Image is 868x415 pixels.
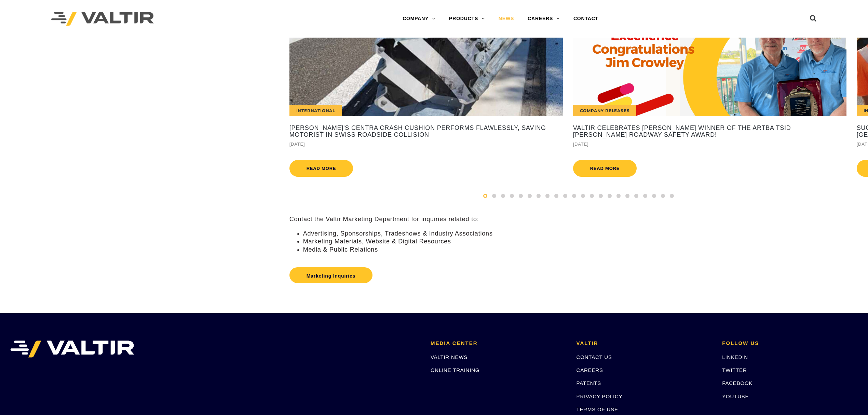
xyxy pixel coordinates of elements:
[289,215,868,223] p: Contact the Valtir Marketing Department for inquiries related to:
[289,140,563,148] div: [DATE]
[303,246,868,254] li: Media & Public Relations
[722,393,749,399] a: YOUTUBE
[577,367,603,373] a: CAREERS
[10,340,134,358] img: VALTIR
[577,393,623,399] a: PRIVACY POLICY
[289,105,342,116] div: International
[573,38,846,116] a: Company Releases
[577,340,712,346] h2: VALTIR
[722,367,747,373] a: TWITTER
[722,340,858,346] h2: FOLLOW US
[577,406,618,412] a: TERMS OF USE
[51,12,154,26] img: Valtir
[431,340,566,346] h2: MEDIA CENTER
[303,238,868,245] li: Marketing Materials, Website & Digital Resources
[289,38,563,116] a: International
[577,380,601,386] a: PATENTS
[573,160,637,177] a: Read more
[492,12,521,26] a: NEWS
[303,230,868,238] li: Advertising, Sponsorships, Tradeshows & Industry Associations
[567,12,605,26] a: CONTACT
[722,380,752,386] a: FACEBOOK
[521,12,567,26] a: CAREERS
[396,12,442,26] a: COMPANY
[289,267,373,283] a: Marketing Inquiries
[289,125,563,138] a: [PERSON_NAME]'s CENTRA Crash Cushion Performs Flawlessly, Saving Motorist in Swiss Roadside Colli...
[573,125,846,138] a: Valtir Celebrates [PERSON_NAME] Winner of the ARTBA TSID [PERSON_NAME] Roadway Safety Award!
[431,367,479,373] a: ONLINE TRAINING
[722,354,748,360] a: LINKEDIN
[577,354,612,360] a: CONTACT US
[573,140,846,148] div: [DATE]
[442,12,492,26] a: PRODUCTS
[431,354,467,360] a: VALTIR NEWS
[573,105,637,116] div: Company Releases
[289,160,353,177] a: Read more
